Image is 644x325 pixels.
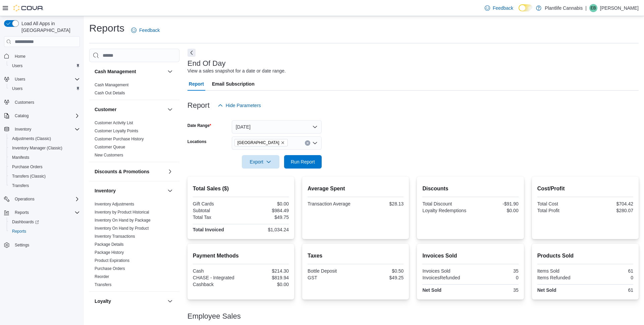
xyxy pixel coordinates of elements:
[95,137,144,141] a: Customer Purchase History
[15,54,25,59] span: Home
[591,4,596,12] span: EB
[587,275,633,280] div: 0
[95,106,116,113] h3: Customer
[9,62,25,70] a: Users
[537,185,633,193] h2: Cost/Profit
[15,242,29,248] span: Settings
[12,145,62,151] span: Inventory Manager (Classic)
[12,125,34,133] button: Inventory
[187,312,241,320] h3: Employee Sales
[95,121,133,125] a: Customer Activity List
[12,112,31,120] button: Catalog
[1,111,83,121] button: Catalog
[7,153,83,162] button: Manifests
[187,139,207,144] label: Locations
[537,208,584,213] div: Total Profit
[12,86,22,91] span: Users
[308,268,354,274] div: Bottle Deposit
[15,77,25,82] span: Users
[95,145,125,149] a: Customer Queue
[537,268,584,274] div: Items Sold
[9,163,45,171] a: Purchase Orders
[357,268,404,274] div: $0.50
[95,129,138,133] a: Customer Loyalty Points
[95,282,111,287] a: Transfers
[9,85,80,93] span: Users
[12,208,80,217] span: Reports
[95,68,136,75] h3: Cash Management
[166,67,174,76] button: Cash Management
[308,201,354,206] div: Transaction Average
[9,182,80,190] span: Transfers
[242,208,289,213] div: $984.49
[193,282,239,287] div: Cashback
[95,128,138,134] span: Customer Loyalty Points
[308,275,354,280] div: GST
[9,172,48,180] a: Transfers (Classic)
[7,143,83,153] button: Inventory Manager (Classic)
[193,185,289,193] h2: Total Sales ($)
[232,120,322,134] button: [DATE]
[12,98,37,106] a: Customers
[537,201,584,206] div: Total Cost
[166,297,174,305] button: Loyalty
[587,201,633,206] div: $704.42
[242,215,289,220] div: $49.75
[12,195,37,203] button: Operations
[9,218,80,226] span: Dashboards
[472,268,519,274] div: 35
[357,201,404,206] div: $28.13
[95,82,128,88] span: Cash Management
[226,102,261,109] span: Hide Parameters
[7,181,83,190] button: Transfers
[7,172,83,181] button: Transfers (Classic)
[242,282,289,287] div: $0.00
[95,298,165,305] button: Loyalty
[9,144,65,152] a: Inventory Manager (Classic)
[9,135,80,143] span: Adjustments (Classic)
[187,67,286,75] div: View a sales snapshot for a date or date range.
[1,125,83,134] button: Inventory
[12,183,29,188] span: Transfers
[187,123,211,128] label: Date Range
[7,61,83,71] button: Users
[9,227,29,235] a: Reports
[95,226,149,231] a: Inventory On Hand by Product
[9,144,80,152] span: Inventory Manager (Classic)
[89,119,179,162] div: Customer
[12,63,22,68] span: Users
[12,164,43,170] span: Purchase Orders
[422,208,469,213] div: Loyalty Redemptions
[422,185,518,193] h2: Discounts
[12,98,80,106] span: Customers
[281,141,285,145] button: Remove Calgary - University District from selection in this group
[95,242,124,247] span: Package Details
[95,168,149,175] h3: Discounts & Promotions
[193,208,239,213] div: Subtotal
[95,282,111,287] span: Transfers
[89,200,179,291] div: Inventory
[291,158,315,165] span: Run Report
[246,155,275,169] span: Export
[585,4,587,12] p: |
[95,210,149,215] a: Inventory by Product Historical
[12,174,46,179] span: Transfers (Classic)
[215,99,264,112] button: Hide Parameters
[7,84,83,93] button: Users
[15,100,34,105] span: Customers
[7,217,83,227] a: Dashboards
[482,1,516,15] a: Feedback
[12,195,80,203] span: Operations
[305,140,310,146] button: Clear input
[12,52,28,60] a: Home
[193,268,239,274] div: Cash
[422,275,469,280] div: InvoicesRefunded
[12,125,80,133] span: Inventory
[587,208,633,213] div: $280.07
[95,250,124,255] a: Package History
[187,49,196,57] button: Next
[545,4,583,12] p: Plantlife Cannabis
[308,252,404,260] h2: Taxes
